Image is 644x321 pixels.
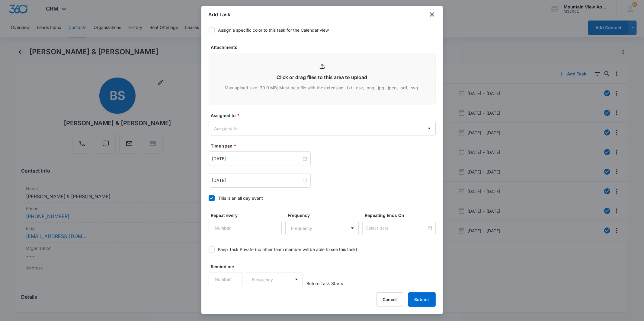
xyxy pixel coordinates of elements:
label: Repeating Ends On [365,212,438,218]
button: Submit [408,292,436,307]
h1: Add Task [209,11,231,18]
input: May 16, 2023 [212,155,302,162]
input: Select date [366,225,427,231]
input: Number [209,272,243,287]
input: May 16, 2023 [212,177,302,184]
label: Time span [211,143,438,149]
label: Assign a specific color to this task for the Calendar view [209,27,436,33]
label: Frequency [288,212,361,218]
label: Repeat every [211,212,284,218]
label: Assigned to [211,112,438,119]
div: Keep Task Private (no other team member will be able to see this task) [218,246,357,253]
label: Attachments [211,44,438,50]
input: Number [209,221,282,235]
div: This is an all day event [218,195,263,201]
label: Remind me [211,263,245,270]
button: Cancel [376,292,403,307]
span: Before Task Starts [306,280,343,287]
button: close [428,11,436,18]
